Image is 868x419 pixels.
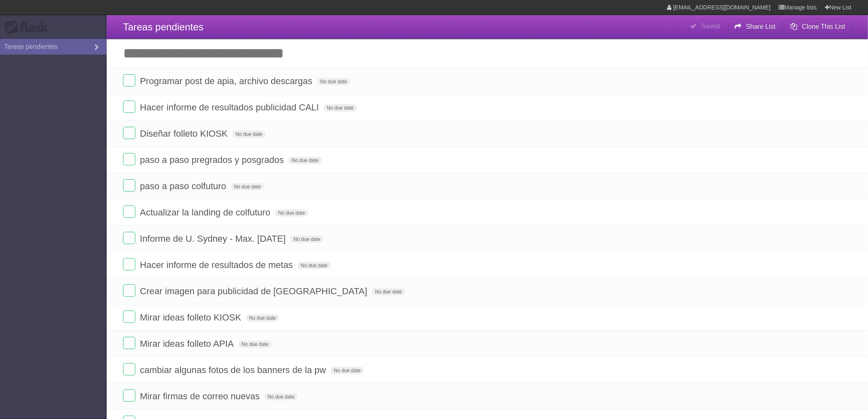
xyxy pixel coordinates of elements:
[140,312,243,323] span: Mirar ideas folleto KIOSK
[331,367,364,374] span: No due date
[372,288,405,295] span: No due date
[275,209,308,217] span: No due date
[140,76,315,86] span: Programar post de apia, archivo descargas
[140,234,288,244] span: Informe de U. Sydney - Max. [DATE]
[140,339,236,349] span: Mirar ideas folleto APIA
[123,311,135,323] label: Done
[140,207,272,218] span: Actualizar la landing de colfuturo
[140,365,328,375] span: cambiar algunas fotos de los banners de la pw
[324,104,357,112] span: No due date
[123,74,135,87] label: Done
[140,181,228,191] span: paso a paso colfuturo
[746,23,776,30] b: Share List
[264,393,297,401] span: No due date
[317,78,350,85] span: No due date
[297,262,331,269] span: No due date
[140,155,286,165] span: paso a paso pregrados y posgrados
[140,128,230,139] span: Diseñar folleto KIOSK
[4,20,53,35] div: Flask
[140,260,295,270] span: Hacer informe de resultados de metas
[231,183,264,190] span: No due date
[123,206,135,218] label: Done
[784,19,852,34] button: Clone This List
[290,236,324,243] span: No due date
[140,286,369,296] span: Crear imagen para publicidad de [GEOGRAPHIC_DATA]
[238,341,272,348] span: No due date
[123,258,135,270] label: Done
[123,153,135,165] label: Done
[123,284,135,297] label: Done
[123,337,135,349] label: Done
[246,314,279,322] span: No due date
[232,131,265,138] span: No due date
[123,179,135,192] label: Done
[123,232,135,244] label: Done
[701,23,720,30] b: Saved
[123,21,203,32] span: Tareas pendientes
[123,127,135,139] label: Done
[123,363,135,375] label: Done
[802,23,845,30] b: Clone This List
[728,19,782,34] button: Share List
[123,101,135,113] label: Done
[123,389,135,402] label: Done
[140,102,321,112] span: Hacer informe de resultados publicidad CALI
[140,391,262,401] span: Mirar firmas de correo nuevas
[288,157,322,164] span: No due date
